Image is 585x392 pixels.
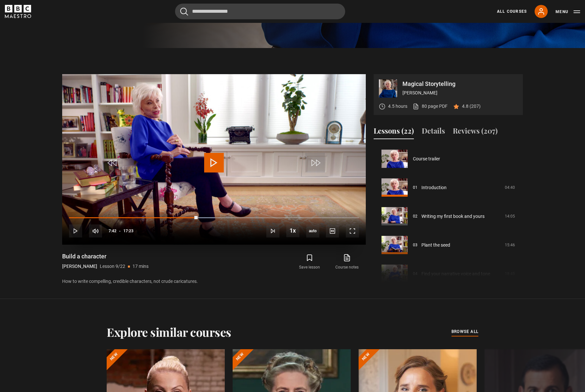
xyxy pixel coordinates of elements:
[291,253,328,271] button: Save lesson
[421,242,450,249] a: Plant the seed
[109,225,116,237] span: 7:42
[452,328,478,335] a: browse all
[133,263,149,270] p: 17 mins
[497,8,527,14] a: All Courses
[266,224,279,237] button: Next Lesson
[462,103,481,110] p: 4.8 (207)
[62,253,149,260] h1: Build a character
[306,224,319,237] span: auto
[107,325,231,339] h2: Explore similar courses
[422,125,445,139] button: Details
[119,229,121,233] span: -
[62,263,97,270] p: [PERSON_NAME]
[100,263,125,270] p: Lesson 9/22
[62,74,366,245] video-js: Video Player
[346,224,359,237] button: Fullscreen
[374,125,414,139] button: Lessons (22)
[388,103,407,110] p: 4.5 hours
[413,103,448,110] a: 80 page PDF
[402,90,518,96] p: [PERSON_NAME]
[421,213,485,220] a: Writing my first book and yours
[556,8,580,15] button: Toggle navigation
[326,224,339,237] button: Captions
[328,253,366,271] a: Course notes
[286,224,299,237] button: Playback Rate
[180,8,188,16] button: Submit the search query
[413,155,440,162] a: Course trailer
[175,4,345,19] input: Search
[69,224,82,237] button: Play
[62,278,366,285] p: How to write compelling, credible characters, not crude caricatures.
[421,184,447,191] a: Introduction
[123,225,133,237] span: 17:23
[402,81,518,87] p: Magical Storytelling
[452,328,478,335] span: browse all
[69,217,359,219] div: Progress Bar
[5,5,31,18] svg: BBC Maestro
[453,125,498,139] button: Reviews (207)
[89,224,102,237] button: Mute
